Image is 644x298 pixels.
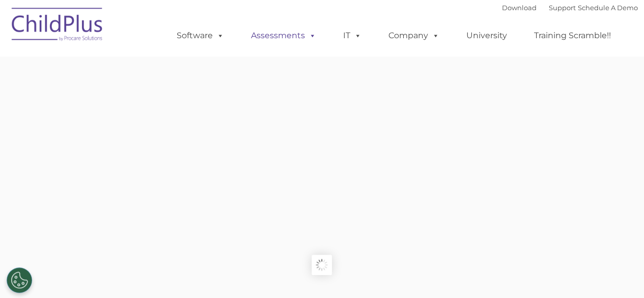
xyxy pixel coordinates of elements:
font: | [502,4,638,12]
a: Training Scramble!! [524,25,621,46]
a: Company [378,25,450,46]
a: University [456,25,517,46]
img: ChildPlus by Procare Solutions [7,1,108,51]
a: Download [502,4,537,12]
a: Support [549,4,576,12]
a: Assessments [241,25,326,46]
a: IT [333,25,372,46]
a: Schedule A Demo [578,4,638,12]
button: Cookies Settings [7,267,32,293]
a: Software [166,25,234,46]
